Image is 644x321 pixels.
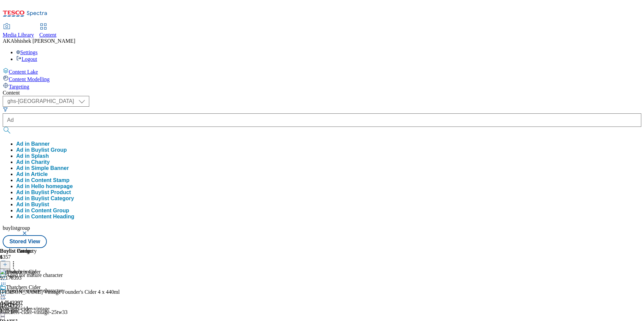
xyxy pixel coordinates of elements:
span: buylistgroup [3,225,30,231]
div: Content [3,90,641,96]
span: Content Modelling [9,76,50,82]
a: Content Modelling [3,75,641,82]
span: Media Library [3,32,34,38]
div: Ad in [16,171,48,177]
div: Ad in [16,159,50,165]
a: Content Lake [3,68,641,75]
a: Targeting [3,82,641,90]
button: Ad in Charity [16,159,50,165]
button: Ad in Banner [16,141,50,147]
button: Ad in Buylist Product [16,189,71,195]
a: Media Library [3,24,34,38]
button: Ad in Buylist Category [16,195,74,202]
span: Content [39,32,57,38]
span: Abhishek [PERSON_NAME] [10,38,75,44]
span: Charity [31,159,50,165]
input: Search [3,113,641,127]
button: Ad in Splash [16,153,49,159]
button: Ad in Hello homepage [16,183,73,189]
a: Settings [16,49,38,55]
button: Stored View [3,235,47,248]
span: Targeting [9,84,29,90]
button: Ad in Article [16,171,48,177]
span: Article [31,171,48,177]
button: Ad in Buylist [16,202,49,208]
a: Content [39,24,57,38]
span: AK [3,38,10,44]
button: Ad in Content Group [16,208,69,214]
a: Logout [16,56,37,62]
button: Ad in Buylist Group [16,147,67,153]
span: Content Lake [9,69,38,75]
span: Buylist Category [31,195,74,201]
div: Ad in [16,189,71,195]
span: Buylist [31,202,49,207]
button: Ad in Simple Banner [16,165,69,171]
span: Buylist Product [31,189,71,195]
button: Ad in Content Stamp [16,177,69,183]
div: Ad in [16,195,74,202]
button: Ad in Content Heading [16,214,74,220]
div: Ad in [16,202,49,208]
svg: Search Filters [3,107,8,112]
